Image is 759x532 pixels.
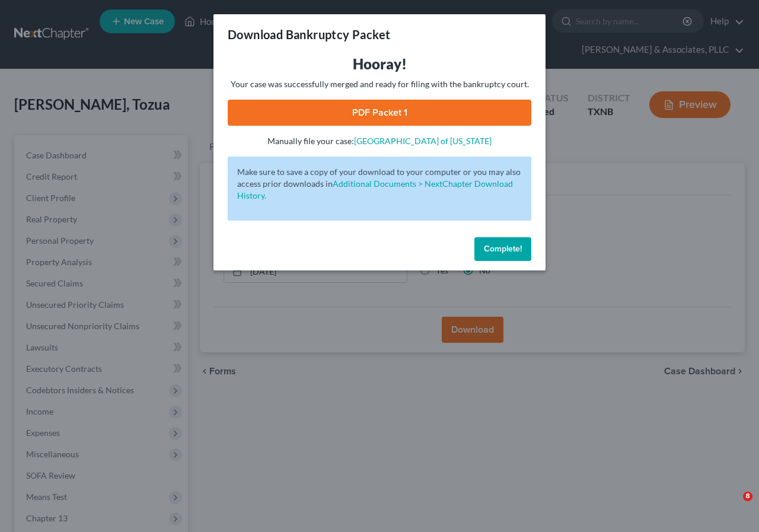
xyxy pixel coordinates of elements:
[237,179,513,200] a: Additional Documents > NextChapter Download History.
[354,136,492,146] a: [GEOGRAPHIC_DATA] of [US_STATE]
[237,166,522,202] p: Make sure to save a copy of your download to your computer or you may also access prior downloads in
[228,78,531,90] p: Your case was successfully merged and ready for filing with the bankruptcy court.
[228,55,531,74] h3: Hooray!
[474,237,531,261] button: Complete!
[743,492,752,501] span: 8
[228,26,390,43] h3: Download Bankruptcy Packet
[228,100,531,126] a: PDF Packet 1
[719,492,747,520] iframe: Intercom live chat
[228,135,531,147] p: Manually file your case:
[484,244,522,254] span: Complete!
